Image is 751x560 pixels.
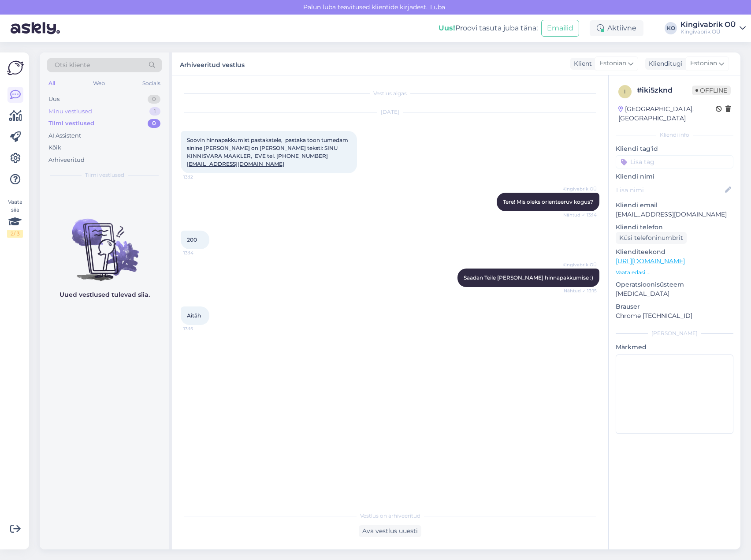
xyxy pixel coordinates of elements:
p: Operatsioonisüsteem [616,280,733,289]
span: Kingivabrik OÜ [562,186,597,192]
div: Küsi telefoninumbrit [616,232,687,244]
input: Lisa tag [616,155,733,168]
b: Uus! [439,24,455,32]
div: Kingivabrik OÜ [680,21,736,28]
p: Kliendi email [616,201,733,210]
div: AI Assistent [48,131,81,140]
span: Luba [428,3,448,11]
span: Estonian [599,59,626,68]
p: Brauser [616,302,733,311]
span: 13:12 [183,174,216,180]
span: 200 [187,236,197,243]
p: Uued vestlused tulevad siia. [59,290,150,299]
div: All [47,78,57,89]
div: 1 [149,107,160,116]
div: Web [91,78,107,89]
div: Minu vestlused [48,107,92,116]
span: Kingivabrik OÜ [562,261,597,268]
p: [MEDICAL_DATA] [616,289,733,299]
span: Offline [692,86,731,95]
p: Kliendi nimi [616,172,733,181]
div: Tiimi vestlused [48,119,94,128]
div: [PERSON_NAME] [616,329,733,337]
span: Soovin hinnapakkumist pastakatele, pastaka toon tumedam sinine [PERSON_NAME] on [PERSON_NAME] tek... [187,137,349,167]
div: KO [665,22,677,34]
div: 0 [148,119,160,128]
div: Klienditugi [645,59,683,68]
span: Aitäh [187,312,201,319]
div: [DATE] [181,108,599,116]
span: Otsi kliente [55,60,90,70]
div: Arhiveeritud [48,156,85,164]
button: Emailid [541,20,579,37]
div: Kõik [48,143,61,152]
p: Klienditeekond [616,247,733,257]
div: Kingivabrik OÜ [680,28,736,35]
div: Proovi tasuta juba täna: [439,23,538,34]
p: [EMAIL_ADDRESS][DOMAIN_NAME] [616,210,733,219]
div: Ava vestlus uuesti [359,525,421,537]
span: Tiimi vestlused [85,171,124,179]
a: [EMAIL_ADDRESS][DOMAIN_NAME] [187,161,284,167]
a: Kingivabrik OÜKingivabrik OÜ [680,21,746,35]
p: Kliendi telefon [616,223,733,232]
span: i [624,88,626,95]
div: Kliendi info [616,131,733,139]
div: 0 [148,95,160,104]
div: Uus [48,95,59,104]
div: # iki5zknd [637,85,692,96]
div: Aktiivne [590,20,643,36]
p: Märkmed [616,343,733,352]
label: Arhiveeritud vestlus [180,58,245,70]
div: Vaata siia [7,198,23,238]
span: Nähtud ✓ 13:14 [563,212,597,218]
div: Socials [141,78,162,89]
span: 13:14 [183,250,216,256]
input: Lisa nimi [616,185,723,195]
img: Askly Logo [7,60,24,76]
p: Kliendi tag'id [616,144,733,153]
span: 13:15 [183,325,216,332]
span: Saadan Teile [PERSON_NAME] hinnapakkumise :) [464,274,593,281]
span: Tere! Mis oleks orienteeruv kogus? [503,198,593,205]
a: [URL][DOMAIN_NAME] [616,257,685,265]
img: No chats [40,203,169,282]
p: Vaata edasi ... [616,269,733,276]
span: Vestlus on arhiveeritud [360,512,420,520]
div: Klient [570,59,592,68]
div: 2 / 3 [7,230,23,238]
p: Chrome [TECHNICAL_ID] [616,311,733,321]
span: Estonian [690,59,717,68]
div: [GEOGRAPHIC_DATA], [GEOGRAPHIC_DATA] [618,105,716,123]
div: Vestlus algas [181,90,599,97]
span: Nähtud ✓ 13:15 [564,287,597,294]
